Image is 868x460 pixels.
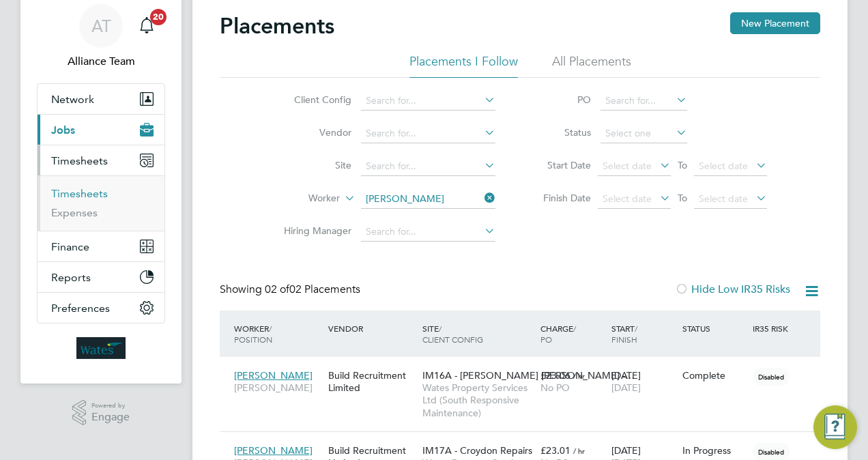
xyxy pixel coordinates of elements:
[361,157,495,176] input: Search for...
[573,371,585,381] span: / hr
[611,382,641,394] span: [DATE]
[749,316,796,341] div: IR35 Risk
[325,316,419,341] div: Vendor
[608,316,679,351] div: Start
[150,9,167,25] span: 20
[603,160,652,172] span: Select date
[699,160,748,172] span: Select date
[530,192,591,204] label: Finish Date
[422,369,635,382] span: IM16A - [PERSON_NAME] [PERSON_NAME] -…
[51,206,98,219] a: Expenses
[361,124,495,143] input: Search for...
[231,437,820,448] a: [PERSON_NAME][PERSON_NAME]Build Recruitment LimitedIM17A - Croydon RepairsWates Property Services...
[234,369,313,382] span: [PERSON_NAME]
[234,323,272,345] span: / Position
[273,159,351,171] label: Site
[38,84,164,114] button: Network
[38,175,164,231] div: Timesheets
[573,446,585,456] span: / hr
[51,271,91,284] span: Reports
[674,156,691,174] span: To
[234,382,321,394] span: [PERSON_NAME]
[265,283,289,296] span: 02 of
[361,222,495,242] input: Search for...
[540,444,570,457] span: £23.01
[220,283,363,297] div: Showing
[91,17,111,35] span: AT
[361,190,495,209] input: Search for...
[51,93,94,106] span: Network
[361,91,495,111] input: Search for...
[325,362,419,401] div: Build Recruitment Limited
[699,192,748,205] span: Select date
[38,262,164,292] button: Reports
[674,189,691,207] span: To
[753,368,790,386] span: Disabled
[38,115,164,145] button: Jobs
[540,382,570,394] span: No PO
[679,316,750,341] div: Status
[231,316,325,351] div: Worker
[682,444,747,457] div: In Progress
[537,316,608,351] div: Charge
[51,124,75,136] span: Jobs
[51,187,108,200] a: Timesheets
[730,12,820,34] button: New Placement
[552,53,631,78] li: All Placements
[234,444,313,457] span: [PERSON_NAME]
[601,91,687,111] input: Search for...
[409,53,518,78] li: Placements I Follow
[675,283,790,296] label: Hide Low IR35 Risks
[540,369,570,382] span: £23.06
[273,126,351,139] label: Vendor
[540,323,576,345] span: / PO
[38,231,164,261] button: Finance
[273,94,351,106] label: Client Config
[220,12,334,40] h2: Placements
[72,400,130,426] a: Powered byEngage
[91,400,130,412] span: Powered by
[38,145,164,175] button: Timesheets
[51,302,110,315] span: Preferences
[38,293,164,323] button: Preferences
[530,159,591,171] label: Start Date
[530,94,591,106] label: PO
[273,225,351,237] label: Hiring Manager
[601,124,687,143] input: Select one
[37,53,165,70] span: Alliance Team
[133,4,160,48] a: 20
[37,4,165,70] a: ATAlliance Team
[422,323,483,345] span: / Client Config
[530,126,591,139] label: Status
[422,444,532,457] span: IM17A - Croydon Repairs
[603,192,652,205] span: Select date
[608,362,679,401] div: [DATE]
[419,316,537,351] div: Site
[261,192,340,205] label: Worker
[813,405,857,449] button: Engage Resource Center
[265,283,360,296] span: 02 Placements
[682,369,747,382] div: Complete
[422,382,534,419] span: Wates Property Services Ltd (South Responsive Maintenance)
[51,240,89,253] span: Finance
[51,154,108,167] span: Timesheets
[76,337,126,359] img: wates-logo-retina.png
[611,323,637,345] span: / Finish
[37,337,165,359] a: Go to home page
[231,362,820,373] a: [PERSON_NAME][PERSON_NAME]Build Recruitment LimitedIM16A - [PERSON_NAME] [PERSON_NAME] -…Wates Pr...
[91,412,130,423] span: Engage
